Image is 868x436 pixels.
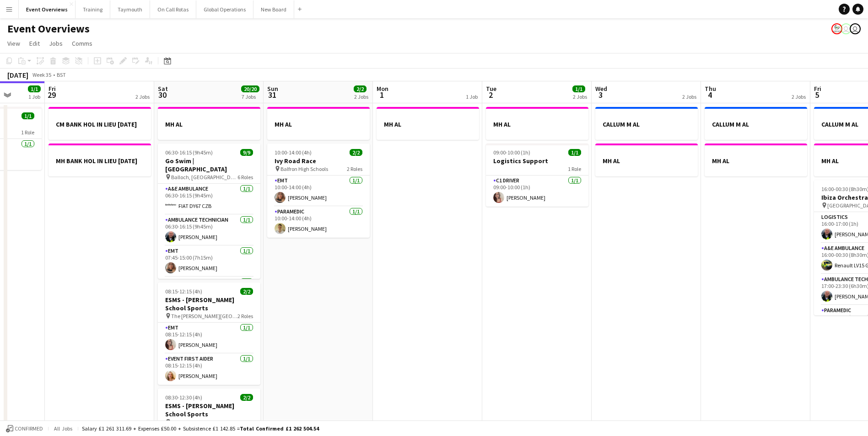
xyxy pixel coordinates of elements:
span: Edit [29,39,40,48]
button: On Call Rotas [150,0,196,18]
button: Event Overviews [19,0,75,18]
a: Edit [26,37,43,49]
app-user-avatar: Operations Team [850,23,861,34]
button: Training [75,0,110,18]
span: All jobs [52,425,74,432]
span: Week 35 [30,71,53,78]
button: Taymouth [110,0,150,18]
button: New Board [253,0,294,18]
button: Global Operations [196,0,253,18]
span: Total Confirmed £1 262 504.54 [240,425,319,432]
div: BST [57,71,66,78]
span: Comms [72,39,92,48]
span: Jobs [49,39,63,48]
h1: Event Overviews [7,22,90,36]
a: Jobs [45,37,66,49]
app-user-avatar: Operations Team [841,23,852,34]
a: Comms [68,37,96,49]
app-user-avatar: Operations Manager [831,23,842,34]
span: View [7,39,20,48]
div: [DATE] [7,70,28,80]
span: Confirmed [15,425,43,432]
div: Salary £1 261 311.69 + Expenses £50.00 + Subsistence £1 142.85 = [82,425,319,432]
button: Confirmed [5,424,44,434]
a: View [4,37,24,49]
